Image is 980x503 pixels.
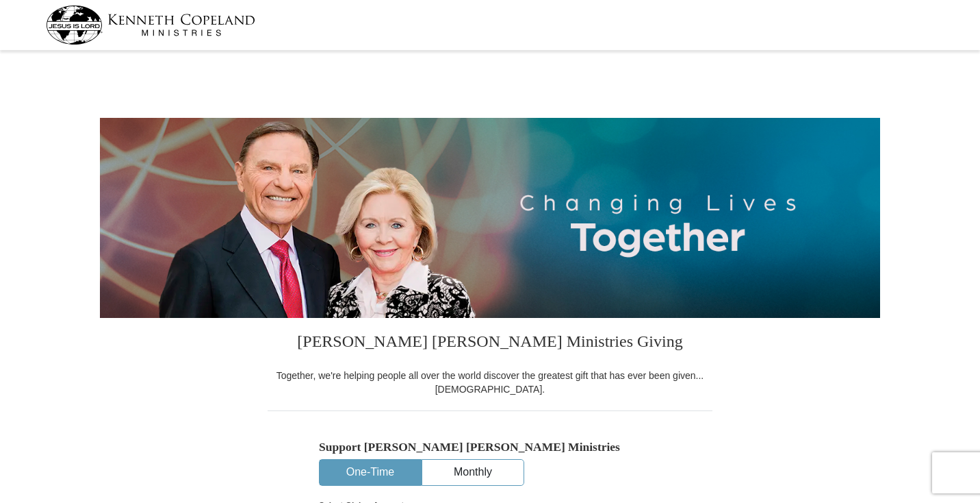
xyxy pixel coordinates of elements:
[320,460,421,485] button: One-Time
[46,5,255,45] img: kcm-header-logo.svg
[268,369,712,396] div: Together, we're helping people all over the world discover the greatest gift that has ever been g...
[268,318,712,369] h3: [PERSON_NAME] [PERSON_NAME] Ministries Giving
[319,440,661,454] h5: Support [PERSON_NAME] [PERSON_NAME] Ministries
[422,460,524,485] button: Monthly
